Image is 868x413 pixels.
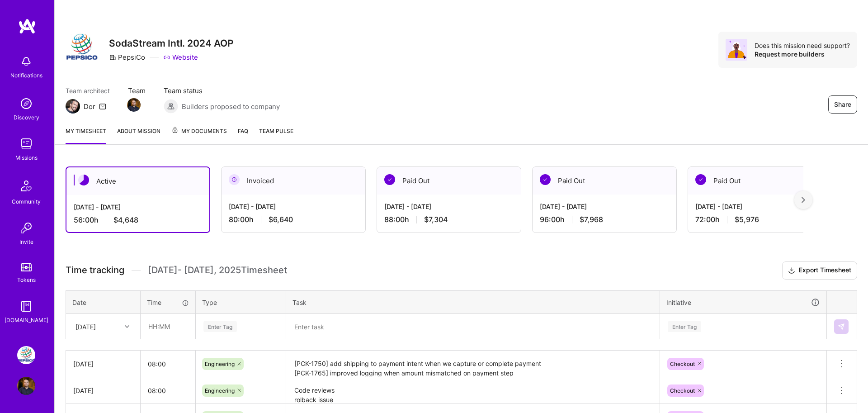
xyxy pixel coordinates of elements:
[78,175,89,185] img: Active
[66,290,141,314] th: Date
[15,377,38,395] a: User Avatar
[15,346,38,364] a: PepsiCo: SodaStream Intl. 2024 AOP
[196,290,286,314] th: Type
[164,86,280,95] span: Team status
[838,323,845,330] img: Submit
[73,386,133,395] div: [DATE]
[540,174,551,185] img: Paid Out
[695,215,825,224] div: 72:00 h
[580,215,603,224] span: $7,968
[695,202,825,211] div: [DATE] - [DATE]
[735,215,759,224] span: $5,976
[18,18,36,34] img: logo
[74,215,202,225] div: 56:00 h
[229,174,240,185] img: Invoiced
[128,97,140,113] a: Team Member Avatar
[17,346,35,364] img: PepsiCo: SodaStream Intl. 2024 AOP
[141,379,195,403] input: HH:MM
[182,102,280,111] span: Builders proposed to company
[66,126,106,144] a: My timesheet
[66,86,110,95] span: Team architect
[540,215,669,224] div: 96:00 h
[10,71,42,80] div: Notifications
[424,215,448,224] span: $7,304
[109,54,116,61] i: icon CompanyGray
[17,377,35,395] img: User Avatar
[99,103,106,110] i: icon Mail
[287,378,659,403] textarea: Code reviews rolback issue calls
[163,52,198,62] a: Website
[755,41,850,50] div: Does this mission need support?
[15,175,37,197] img: Community
[229,202,358,211] div: [DATE] - [DATE]
[148,265,287,276] span: [DATE] - [DATE] , 2025 Timesheet
[21,263,32,271] img: tokens
[125,324,129,329] i: icon Chevron
[670,387,695,394] span: Checkout
[73,359,133,369] div: [DATE]
[17,95,35,113] img: discovery
[384,202,514,211] div: [DATE] - [DATE]
[828,95,857,114] button: Share
[17,275,36,285] div: Tokens
[66,265,124,276] span: Time tracking
[17,52,35,71] img: bell
[670,361,695,367] span: Checkout
[171,126,227,136] span: My Documents
[12,197,41,206] div: Community
[668,319,701,333] div: Enter Tag
[802,197,805,203] img: right
[666,297,820,308] div: Initiative
[726,39,747,61] img: Avatar
[203,319,237,333] div: Enter Tag
[66,32,98,64] img: Company Logo
[109,38,234,49] h3: SodaStream Intl. 2024 AOP
[75,322,96,331] div: [DATE]
[834,100,851,109] span: Share
[117,126,160,144] a: About Mission
[384,174,395,185] img: Paid Out
[74,202,202,212] div: [DATE] - [DATE]
[17,135,35,153] img: teamwork
[286,290,660,314] th: Task
[66,167,209,195] div: Active
[377,167,521,195] div: Paid Out
[127,98,141,112] img: Team Member Avatar
[222,167,365,195] div: Invoiced
[384,215,514,224] div: 88:00 h
[5,315,48,325] div: [DOMAIN_NAME]
[205,387,235,394] span: Engineering
[269,215,293,224] span: $6,640
[259,126,293,144] a: Team Pulse
[19,237,33,247] div: Invite
[788,266,795,275] i: icon Download
[259,128,293,134] span: Team Pulse
[147,298,189,307] div: Time
[229,215,358,224] div: 80:00 h
[205,361,235,367] span: Engineering
[17,297,35,315] img: guide book
[113,215,138,225] span: $4,648
[109,52,145,62] div: PepsiCo
[238,126,248,144] a: FAQ
[14,113,39,122] div: Discovery
[688,167,832,195] div: Paid Out
[66,99,80,114] img: Team Architect
[164,99,178,114] img: Builders proposed to company
[141,352,195,376] input: HH:MM
[782,261,857,280] button: Export Timesheet
[287,351,659,376] textarea: [PCK-1750] add shipping to payment intent when we capture or complete payment [PCK-1765] improved...
[15,153,38,162] div: Missions
[755,50,850,58] div: Request more builders
[84,102,95,111] div: Dor
[533,167,676,195] div: Paid Out
[540,202,669,211] div: [DATE] - [DATE]
[171,126,227,144] a: My Documents
[695,174,706,185] img: Paid Out
[128,86,146,95] span: Team
[141,314,195,338] input: HH:MM
[17,219,35,237] img: Invite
